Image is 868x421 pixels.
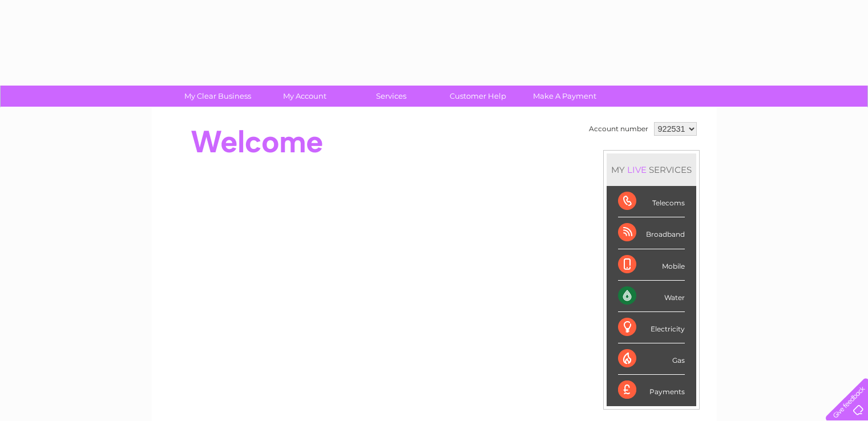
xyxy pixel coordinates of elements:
[618,375,685,406] div: Payments
[618,312,685,343] div: Electricity
[618,249,685,281] div: Mobile
[586,119,651,139] td: Account number
[171,86,265,107] a: My Clear Business
[625,164,649,175] div: LIVE
[607,153,696,186] div: MY SERVICES
[518,86,612,107] a: Make A Payment
[618,281,685,312] div: Water
[618,217,685,249] div: Broadband
[618,186,685,217] div: Telecoms
[344,86,438,107] a: Services
[431,86,525,107] a: Customer Help
[257,86,352,107] a: My Account
[618,343,685,375] div: Gas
